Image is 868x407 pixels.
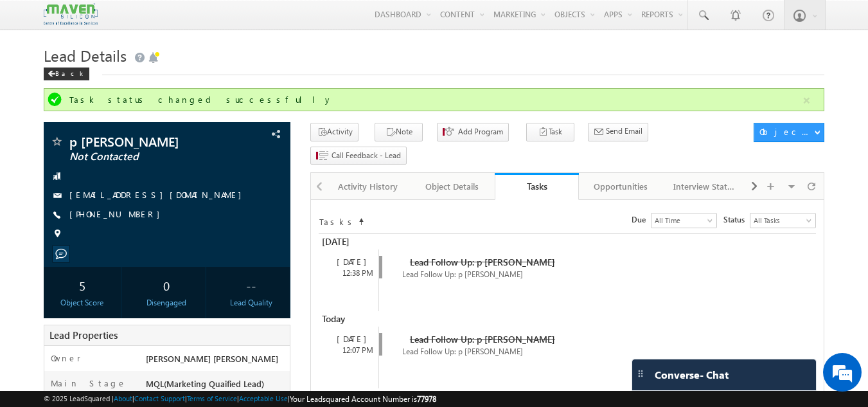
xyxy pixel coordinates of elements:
img: Custom Logo [44,3,98,26]
span: Lead Follow Up: p [PERSON_NAME] [402,347,523,356]
img: carter-drag [635,368,646,379]
button: Task [526,123,574,141]
span: [PHONE_NUMBER] [69,208,166,221]
div: 12:38 PM [325,267,378,279]
span: Send Email [606,125,642,137]
button: Call Feedback - Lead [310,147,407,165]
span: Lead Details [44,45,127,66]
img: d_60004797649_company_0_60004797649 [22,68,54,84]
button: Object Actions [754,123,824,142]
textarea: Type your message and hit 'Enter' [17,119,235,305]
span: Sort Timeline [358,213,364,225]
div: Object Details [421,179,483,194]
span: Lead Properties [49,329,118,341]
a: Object Details [411,173,495,200]
div: [DATE] [319,234,377,249]
a: Back [44,67,96,78]
span: p [PERSON_NAME] [69,135,222,148]
div: Back [44,68,89,80]
span: Call Feedback - Lead [332,150,401,161]
div: 0 [131,273,202,297]
div: MQL(Marketing Quaified Lead) [143,377,290,395]
a: All Tasks [750,213,816,228]
button: Send Email [588,123,648,141]
span: Add Program [458,126,503,138]
div: Object Score [47,297,118,309]
div: Minimize live chat window [211,6,242,37]
label: Main Stage [51,377,127,389]
span: Due [632,214,651,226]
button: Add Program [437,123,509,141]
span: Lead Follow Up: p [PERSON_NAME] [402,269,523,279]
button: Activity [310,123,359,141]
span: All Time [651,215,713,226]
button: Note [375,123,423,141]
div: Activity History [337,179,399,194]
a: Contact Support [134,394,185,402]
a: All Time [651,213,717,228]
div: -- [215,273,287,297]
span: Converse - Chat [655,369,729,381]
div: Tasks [504,180,569,192]
span: [PERSON_NAME] [PERSON_NAME] [146,353,278,364]
span: Your Leadsquared Account Number is [290,394,436,404]
span: All Tasks [750,215,812,226]
td: Tasks [319,213,357,228]
a: Opportunities [579,173,663,200]
span: © 2025 LeadSquared | | | | | [44,393,436,405]
div: Opportunities [589,179,651,194]
div: [DATE] [325,256,378,267]
em: Start Chat [175,316,233,333]
a: Terms of Service [187,394,237,402]
span: Lead Follow Up: p [PERSON_NAME] [410,256,555,268]
div: [DATE] [325,333,378,345]
label: Owner [51,352,81,364]
a: [EMAIL_ADDRESS][DOMAIN_NAME] [69,189,248,200]
div: Object Actions [759,126,814,138]
a: Acceptable Use [239,394,288,402]
span: Not Contacted [69,150,222,163]
div: Interview Status [673,179,736,194]
a: Activity History [326,173,411,200]
div: Today [319,311,377,327]
div: Chat with us now [67,68,216,84]
a: Tasks [495,173,579,200]
a: About [114,394,132,402]
a: Interview Status [663,173,747,200]
div: Lead Quality [215,297,287,309]
div: 12:07 PM [325,345,378,356]
div: Task status changed successfully [69,94,802,105]
span: Lead Follow Up: p [PERSON_NAME] [410,333,555,345]
span: 77978 [417,394,436,404]
span: Status [723,214,750,226]
div: 5 [47,273,118,297]
div: Disengaged [131,297,202,309]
